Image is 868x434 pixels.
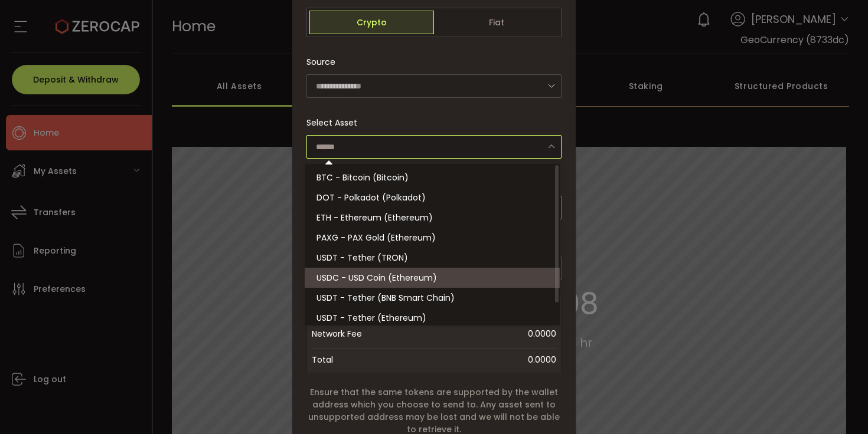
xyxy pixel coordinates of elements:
span: 0.0000 [528,351,556,368]
span: ETH - Ethereum (Ethereum) [316,212,433,223]
span: Source [306,50,335,74]
span: USDT - Tether (BNB Smart Chain) [316,292,455,304]
span: USDT - Tether (Ethereum) [316,312,426,324]
iframe: Chat Widget [809,377,868,434]
span: Crypto [309,11,434,34]
span: DOT - Polkadot (Polkadot) [316,192,426,203]
span: 0.0000 [406,322,556,346]
span: Total [312,351,333,368]
span: USDC - USD Coin (Ethereum) [316,272,437,284]
span: USDT - Tether (TRON) [316,252,408,264]
span: Fiat [434,11,559,34]
span: BTC - Bitcoin (Bitcoin) [316,172,409,183]
div: Widżet czatu [809,377,868,434]
span: Network Fee [312,322,406,346]
span: PAXG - PAX Gold (Ethereum) [316,232,436,244]
label: Select Asset [306,117,364,129]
